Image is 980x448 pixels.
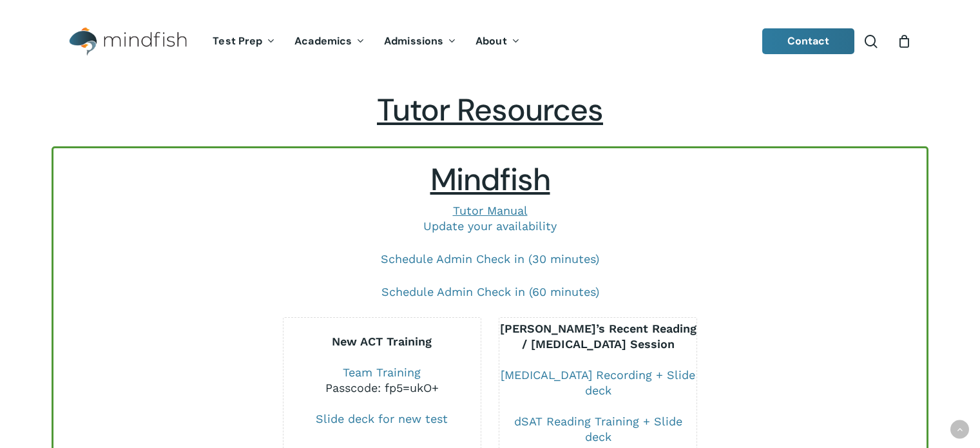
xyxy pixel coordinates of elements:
span: Academics [294,34,352,48]
a: Contact [762,28,855,54]
a: Tutor Manual [453,204,528,217]
a: Schedule Admin Check in (30 minutes) [381,252,599,266]
span: Contact [787,34,830,48]
iframe: Chatbot [688,353,962,430]
a: Admissions [374,36,466,47]
a: Slide deck for new test [316,412,448,425]
b: [PERSON_NAME]’s Recent Reading / [MEDICAL_DATA] Session [500,322,697,351]
div: Passcode: fp5=ukO+ [283,380,481,396]
a: Update your availability [423,219,557,233]
span: Mindfish [430,159,550,200]
span: Admissions [384,34,443,48]
a: About [466,36,530,47]
a: dSAT Reading Training + Slide deck [514,414,682,443]
a: Team Training [343,365,421,379]
a: [MEDICAL_DATA] Recording + Slide deck [501,368,695,397]
a: Schedule Admin Check in (60 minutes) [381,285,599,298]
b: New ACT Training [332,335,432,348]
a: Cart [897,34,911,48]
span: Test Prep [213,34,262,48]
a: Academics [285,36,374,47]
header: Main Menu [52,17,928,66]
nav: Main Menu [203,17,529,66]
span: About [476,34,507,48]
a: Test Prep [203,36,285,47]
span: Tutor Resources [377,90,603,130]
